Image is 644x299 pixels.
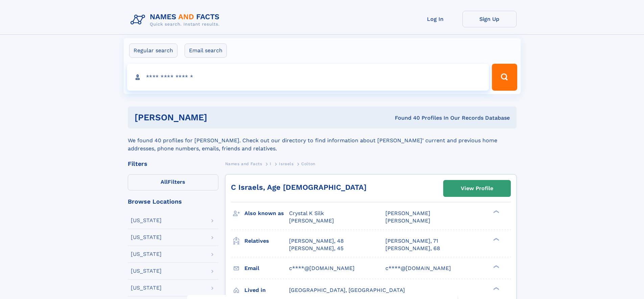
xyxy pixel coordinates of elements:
[131,268,162,274] div: [US_STATE]
[225,159,262,168] a: Names and Facts
[231,183,366,191] a: C Israels, Age [DEMOGRAPHIC_DATA]
[289,287,405,293] span: [GEOGRAPHIC_DATA], [GEOGRAPHIC_DATA]
[135,113,301,122] h1: [PERSON_NAME]
[128,11,225,29] img: Logo Names and Facts
[461,181,493,196] div: View Profile
[127,64,489,91] input: search input
[185,43,227,58] label: Email search
[462,11,517,27] a: Sign Up
[385,237,438,245] a: [PERSON_NAME], 71
[301,114,510,122] div: Found 40 Profiles In Our Records Database
[270,161,271,166] span: I
[131,251,162,257] div: [US_STATE]
[128,128,517,153] div: We found 40 profiles for [PERSON_NAME]. Check out our directory to find information about [PERSON...
[385,210,430,216] span: [PERSON_NAME]
[408,11,462,27] a: Log In
[492,286,500,291] div: ❯
[131,218,162,223] div: [US_STATE]
[385,217,430,224] span: [PERSON_NAME]
[289,217,334,224] span: [PERSON_NAME]
[289,210,324,216] span: Crystal K Silk
[128,161,218,167] div: Filters
[244,235,289,247] h3: Relatives
[279,159,293,168] a: Israels
[289,237,344,245] a: [PERSON_NAME], 48
[131,285,162,291] div: [US_STATE]
[301,161,315,166] span: Colton
[131,235,162,240] div: [US_STATE]
[492,237,500,241] div: ❯
[129,43,177,58] label: Regular search
[385,245,440,252] a: [PERSON_NAME], 68
[244,263,289,274] h3: Email
[492,210,500,214] div: ❯
[444,180,510,197] a: View Profile
[128,174,218,190] label: Filters
[279,161,293,166] span: Israels
[244,208,289,219] h3: Also known as
[244,285,289,296] h3: Lived in
[492,64,517,91] button: Search Button
[161,179,168,185] span: All
[270,159,271,168] a: I
[492,264,500,269] div: ❯
[128,199,218,205] div: Browse Locations
[289,245,343,252] a: [PERSON_NAME], 45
